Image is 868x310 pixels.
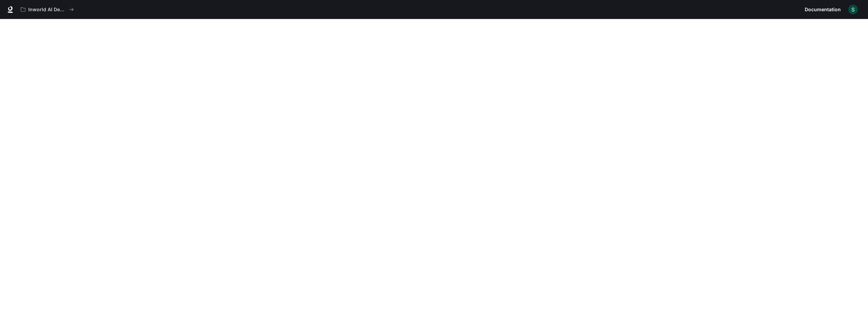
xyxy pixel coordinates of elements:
img: User avatar [848,5,858,14]
a: Documentation [802,3,844,16]
span: Documentation [805,5,841,14]
button: User avatar [846,3,860,16]
p: Inworld AI Demos [28,7,66,13]
button: All workspaces [18,3,77,16]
